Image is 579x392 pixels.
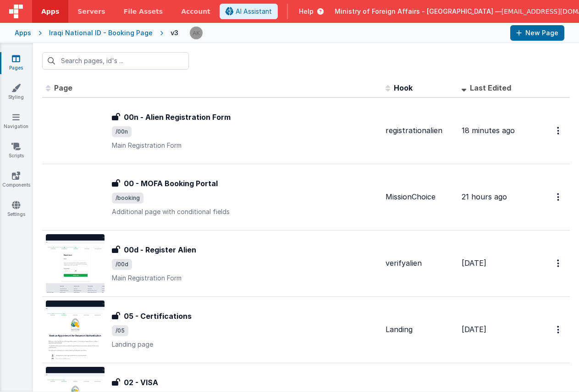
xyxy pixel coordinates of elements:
h3: 00d - Register Alien [124,244,196,255]
div: Iraqi National ID - Booking Page [49,28,153,38]
div: Apps [15,28,31,38]
div: registrationalien [386,125,454,136]
span: Last Edited [470,83,511,92]
div: MissionChoice [386,192,454,202]
h3: 00 - MOFA Booking Portal [124,178,218,189]
p: Main Registration Form [112,141,378,150]
span: /00n [112,126,132,137]
span: Servers [77,7,105,16]
p: Additional page with conditional fields [112,207,378,216]
button: Options [551,188,566,206]
span: /05 [112,325,128,336]
p: Main Registration Form [112,274,378,283]
button: Options [551,320,566,339]
span: Help [299,7,314,16]
div: Landing [386,324,454,335]
p: Landing page [112,340,378,349]
button: Options [551,121,566,140]
span: /booking [112,193,143,204]
img: 1f6063d0be199a6b217d3045d703aa70 [190,27,203,39]
span: AI Assistant [236,7,272,16]
h3: 00n - Alien Registration Form [124,112,231,123]
h3: 05 - Certifications [124,311,192,322]
span: 21 hours ago [462,192,507,201]
span: File Assets [124,7,163,16]
span: 18 minutes ago [462,126,515,135]
span: [DATE] [462,258,486,268]
button: Options [551,254,566,273]
span: Apps [41,7,59,16]
button: AI Assistant [220,4,278,19]
h3: 02 - VISA [124,377,158,388]
div: verifyalien [386,258,454,268]
span: Ministry of Foreign Affairs - [GEOGRAPHIC_DATA] — [335,7,502,16]
span: Hook [394,83,413,92]
span: /00d [112,259,132,270]
div: v3 [171,28,182,38]
input: Search pages, id's ... [42,52,189,70]
span: [DATE] [462,325,486,334]
button: New Page [510,25,564,41]
span: Page [54,83,72,92]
